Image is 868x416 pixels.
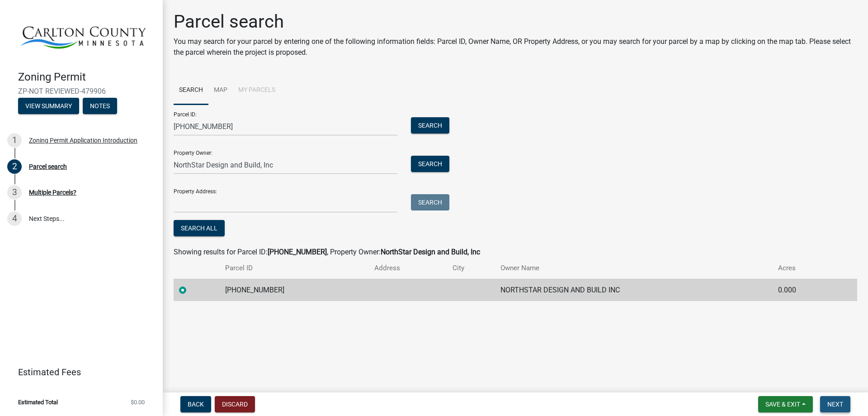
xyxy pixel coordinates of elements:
a: Map [208,76,233,105]
td: 0.000 [773,279,834,301]
p: You may search for your parcel by entering one of the following information fields: Parcel ID, Ow... [174,36,857,58]
a: Estimated Fees [7,363,148,381]
a: Search [174,76,208,105]
span: Back [188,401,204,408]
button: Search [411,194,449,210]
div: Zoning Permit Application Introduction [29,137,137,143]
th: Address [369,258,447,279]
div: Parcel search [29,163,67,170]
img: Carlton County, Minnesota [18,10,148,61]
div: 4 [7,211,22,226]
span: Estimated Total [18,399,58,405]
span: Next [827,401,843,408]
td: NORTHSTAR DESIGN AND BUILD INC [495,279,772,301]
div: 3 [7,185,22,200]
button: Search All [174,220,225,236]
button: Discard [215,396,255,412]
strong: [PHONE_NUMBER] [268,248,327,256]
th: City [447,258,495,279]
wm-modal-confirm: Notes [83,103,117,110]
button: Search [411,117,449,134]
th: Parcel ID [220,258,369,279]
td: [PHONE_NUMBER] [220,279,369,301]
th: Owner Name [495,258,772,279]
div: Multiple Parcels? [29,189,76,196]
button: Save & Exit [758,396,813,412]
button: Next [820,396,850,412]
wm-modal-confirm: Summary [18,103,79,110]
div: 2 [7,159,22,174]
strong: NorthStar Design and Build, Inc [381,248,480,256]
h1: Parcel search [174,11,857,33]
div: 1 [7,133,22,148]
h4: Zoning Permit [18,71,156,84]
span: $0.00 [131,399,145,405]
span: Save & Exit [765,401,800,408]
button: Notes [83,98,117,114]
div: Showing results for Parcel ID: , Property Owner: [174,247,857,258]
span: ZP-NOT REVIEWED-479906 [18,87,145,96]
button: Search [411,156,449,172]
th: Acres [773,258,834,279]
button: View Summary [18,98,79,114]
button: Back [180,396,211,412]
